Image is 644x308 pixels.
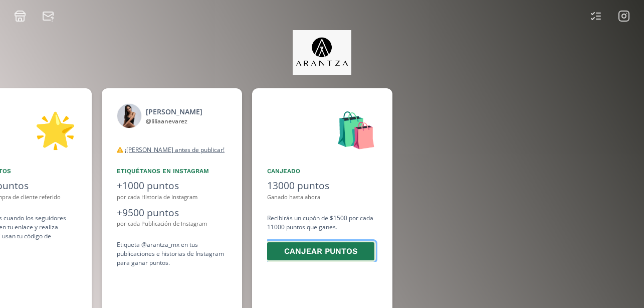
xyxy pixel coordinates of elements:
div: +1000 puntos [117,179,227,193]
button: Canjear puntos [266,241,376,262]
div: Etiqueta @arantza_mx en tus publicaciones e historias de Instagram para ganar puntos. [117,240,227,267]
img: jpq5Bx5xx2a5 [293,30,351,75]
div: por cada Historia de Instagram [117,193,227,202]
div: Recibirás un cupón de $1500 por cada 11000 puntos que ganes. [267,214,377,262]
div: Etiquétanos en Instagram [117,167,227,176]
img: 472866662_2015896602243155_15014156077129679_n.jpg [117,103,142,128]
div: @ liliaanevarez [146,117,202,126]
u: ¡[PERSON_NAME] antes de publicar! [125,145,225,154]
div: Ganado hasta ahora [267,193,377,202]
div: +9500 puntos [117,206,227,220]
div: 13000 puntos [267,179,377,193]
div: por cada Publicación de Instagram [117,220,227,228]
div: [PERSON_NAME] [146,106,202,117]
div: Canjeado [267,167,377,176]
div: 🛍️ [267,103,377,155]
